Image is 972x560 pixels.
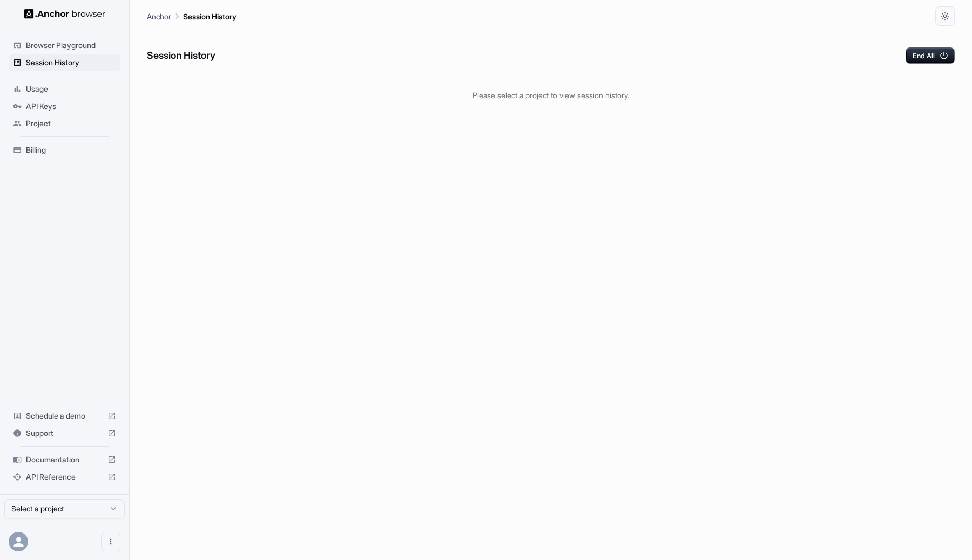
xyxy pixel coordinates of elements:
[26,454,103,465] span: Documentation
[101,532,120,551] button: Open menu
[26,411,103,421] span: Schedule a demo
[9,115,120,132] div: Project
[9,98,120,115] div: API Keys
[26,40,116,51] span: Browser Playground
[9,54,120,71] div: Session History
[9,141,120,159] div: Billing
[147,11,171,22] p: Anchor
[26,101,116,112] span: API Keys
[26,472,103,482] span: API Reference
[26,84,116,94] span: Usage
[906,47,955,64] button: End All
[183,11,237,22] p: Session History
[9,37,120,54] div: Browser Playground
[147,48,215,64] h6: Session History
[147,10,237,22] nav: breadcrumb
[24,9,105,19] img: Anchor Logo
[9,451,120,468] div: Documentation
[9,80,120,98] div: Usage
[9,425,120,442] div: Support
[147,90,955,101] p: Please select a project to view session history.
[9,468,120,486] div: API Reference
[26,145,116,155] span: Billing
[26,118,116,129] span: Project
[26,428,103,439] span: Support
[26,57,116,68] span: Session History
[9,407,120,425] div: Schedule a demo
